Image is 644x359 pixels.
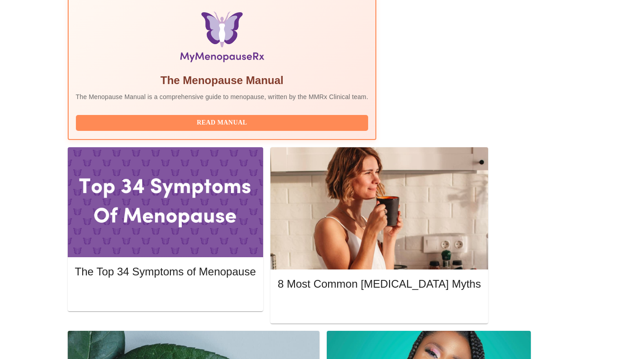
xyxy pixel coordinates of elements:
[278,300,481,316] button: Read More
[76,118,371,126] a: Read Manual
[84,289,247,301] span: Read More
[287,302,472,314] span: Read More
[85,117,359,129] span: Read Manual
[122,11,322,66] img: Menopause Manual
[75,264,256,279] h5: The Top 34 Symptoms of Menopause
[76,92,369,101] p: The Menopause Manual is a comprehensive guide to menopause, written by the MMRx Clinical team.
[75,287,256,303] button: Read More
[76,115,369,131] button: Read Manual
[278,303,483,311] a: Read More
[76,73,369,88] h5: The Menopause Manual
[75,290,258,298] a: Read More
[278,277,481,291] h5: 8 Most Common [MEDICAL_DATA] Myths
